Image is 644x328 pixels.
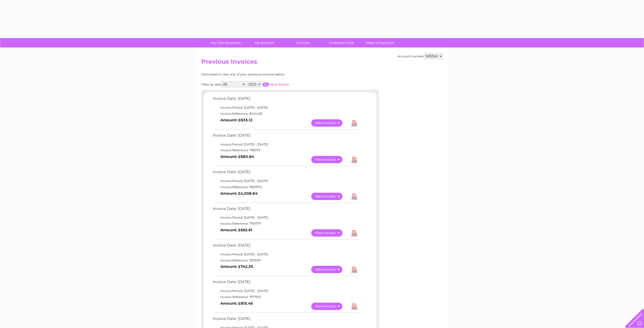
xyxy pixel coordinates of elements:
[211,132,360,141] td: Invoice Date: [DATE]
[311,119,349,127] a: View
[211,95,360,105] td: Invoice Date: [DATE]
[220,264,253,269] b: Amount: £742.35
[211,221,360,227] td: Invoice Reference: 7767177
[311,303,349,310] a: View
[321,38,362,47] a: Customer Help
[398,53,443,59] div: Account number
[211,278,360,288] td: Invoice Date: [DATE]
[311,229,349,237] a: View
[351,229,357,237] a: Download
[211,147,360,153] td: Invoice Reference: 7951173
[282,38,324,47] a: Services
[211,294,360,300] td: Invoice Reference: 7577521
[211,178,360,184] td: Invoice Period: [DATE] - [DATE]
[270,83,289,86] a: Most Recent
[351,193,357,200] a: Download
[351,119,357,127] a: Download
[211,288,360,294] td: Invoice Period: [DATE] - [DATE]
[211,257,360,264] td: Invoice Reference: 7673317
[205,38,247,47] a: My Clear Business
[211,105,360,111] td: Invoice Period: [DATE] - [DATE]
[351,303,357,310] a: Download
[211,184,360,190] td: Invoice Reference: 7859702
[211,205,360,215] td: Invoice Date: [DATE]
[311,193,349,200] a: View
[211,315,360,325] td: Invoice Date: [DATE]
[220,118,253,122] b: Amount: £833.12
[211,111,360,117] td: Invoice Reference: 8041428
[211,251,360,257] td: Invoice Period: [DATE] - [DATE]
[311,156,349,163] a: View
[220,191,258,196] b: Amount: £4,038.84
[201,81,335,87] div: Filter by date
[220,154,254,159] b: Amount: £883.84
[351,266,357,273] a: Download
[201,58,443,68] h2: Previous Invoices
[211,141,360,147] td: Invoice Period: [DATE] - [DATE]
[220,228,252,232] b: Amount: £662.61
[351,156,357,163] a: Download
[359,38,401,47] a: Make A Payment
[201,73,335,76] div: Download or view any of your previous invoices below.
[243,38,285,47] a: My Account
[211,215,360,221] td: Invoice Period: [DATE] - [DATE]
[220,301,253,306] b: Amount: £815.46
[211,242,360,251] td: Invoice Date: [DATE]
[211,169,360,178] td: Invoice Date: [DATE]
[311,266,349,273] a: View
